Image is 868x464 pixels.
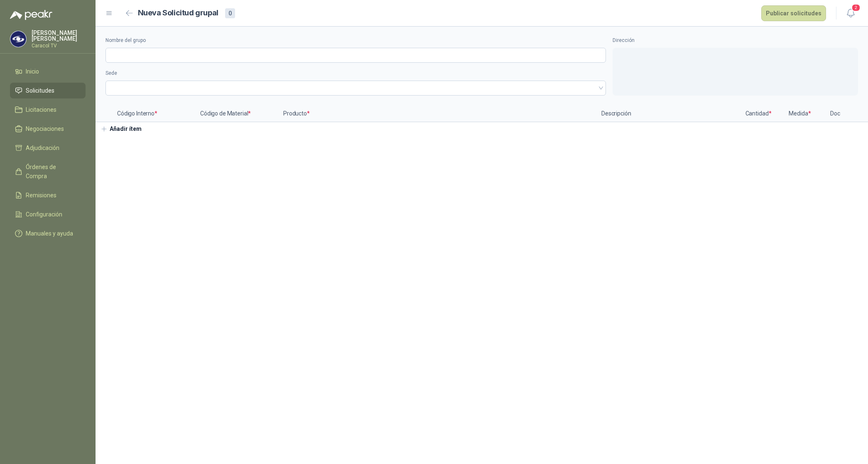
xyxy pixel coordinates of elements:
a: Adjudicación [10,140,86,156]
span: Manuales y ayuda [26,229,73,238]
button: Publicar solicitudes [761,5,826,21]
p: Código Interno [112,106,195,122]
span: Licitaciones [26,105,56,114]
label: Dirección [613,37,858,44]
img: Company Logo [10,31,26,47]
span: Adjudicación [26,143,59,152]
div: 0 [225,8,235,18]
a: Configuración [10,206,86,222]
p: Doc [825,106,846,122]
span: Órdenes de Compra [26,162,78,181]
span: Configuración [26,210,62,219]
a: Manuales y ayuda [10,226,86,241]
span: Solicitudes [26,86,54,95]
a: Solicitudes [10,83,86,98]
h2: Nueva Solicitud grupal [138,7,218,19]
a: Inicio [10,64,86,79]
p: Producto [278,106,596,122]
span: Remisiones [26,191,56,200]
span: Negociaciones [26,124,64,133]
a: Negociaciones [10,121,86,137]
label: Sede [105,69,606,77]
label: Nombre del grupo [105,37,606,44]
img: Logo peakr [10,10,52,20]
p: Descripción [596,106,742,122]
button: Añadir ítem [96,122,147,136]
a: Licitaciones [10,102,86,118]
p: Cantidad [742,106,775,122]
span: Inicio [26,67,39,76]
p: Caracol TV [32,43,86,48]
a: Remisiones [10,187,86,203]
p: [PERSON_NAME] [PERSON_NAME] [32,30,86,42]
p: Medida [775,106,825,122]
p: Código de Material [195,106,278,122]
button: 2 [843,6,858,21]
a: Órdenes de Compra [10,159,86,184]
span: 2 [851,4,861,12]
